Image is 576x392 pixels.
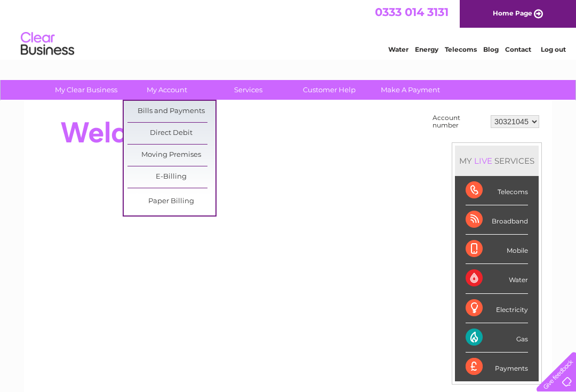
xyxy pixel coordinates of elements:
div: MY SERVICES [455,146,539,176]
a: Paper Billing [127,191,215,212]
a: Moving Premises [127,145,215,166]
div: Electricity [466,294,528,323]
div: Payments [466,353,528,381]
td: Account number [430,111,488,132]
img: logo.png [20,28,75,60]
a: Customer Help [285,80,373,100]
a: Log out [541,45,566,53]
a: Direct Debit [127,123,215,144]
a: My Clear Business [42,80,130,100]
div: Gas [466,323,528,353]
div: Mobile [466,235,528,264]
a: Energy [415,45,438,53]
a: Water [388,45,409,53]
a: Make A Payment [366,80,454,100]
div: Water [466,264,528,293]
a: Bills and Payments [127,101,215,122]
a: Contact [505,45,531,53]
a: E-Billing [127,166,215,188]
a: 0333 014 3131 [375,5,449,19]
div: LIVE [472,156,494,166]
a: Services [204,80,292,100]
div: Broadband [466,205,528,235]
a: Blog [483,45,499,53]
div: Clear Business is a trading name of Verastar Limited (registered in [GEOGRAPHIC_DATA] No. 3667643... [37,6,541,52]
div: Telecoms [466,176,528,205]
a: My Account [123,80,211,100]
a: Telecoms [445,45,477,53]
